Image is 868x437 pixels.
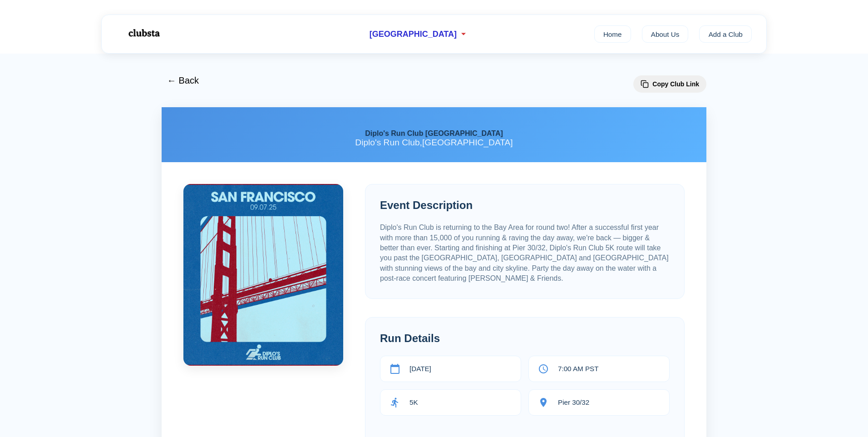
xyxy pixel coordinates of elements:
a: Home [594,25,631,43]
h2: Event Description [380,199,670,212]
a: Add a Club [699,25,752,43]
a: About Us [642,25,689,43]
span: 5K [409,398,418,406]
p: Diplo's Run Club is returning to the Bay Area for round two! After a successful first year with m... [380,223,670,283]
p: Diplo's Run Club , [GEOGRAPHIC_DATA] [176,138,692,148]
h2: Run Details [380,332,670,345]
span: 7:00 AM PST [558,365,598,372]
span: [GEOGRAPHIC_DATA] [370,30,457,39]
img: Diplo's Run Club San Francisco [183,184,343,366]
h1: Diplo's Run Club [GEOGRAPHIC_DATA] [176,129,692,138]
span: Copy Club Link [652,80,699,88]
img: Logo [116,22,171,45]
button: ← Back [162,70,204,91]
span: [DATE] [409,365,431,372]
button: Copy Club Link [633,75,706,93]
span: Pier 30/32 [558,398,589,406]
